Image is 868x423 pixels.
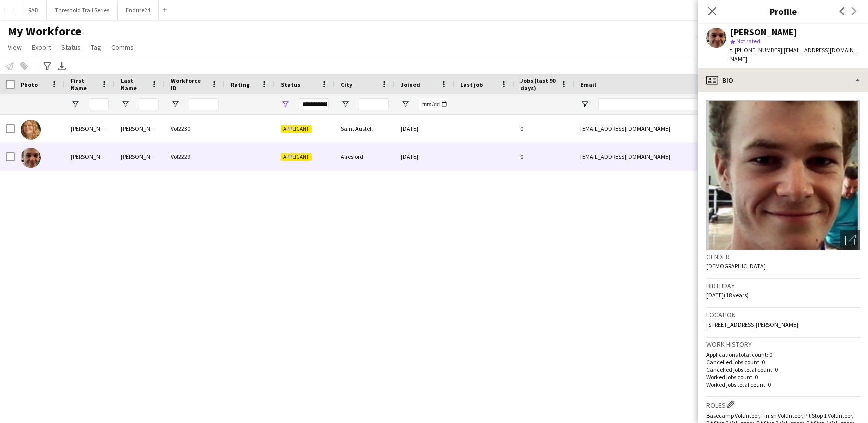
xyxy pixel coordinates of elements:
[698,5,868,18] h3: Profile
[574,115,774,142] div: [EMAIL_ADDRESS][DOMAIN_NAME]
[341,100,350,109] button: Open Filter Menu
[121,100,130,109] button: Open Filter Menu
[335,115,395,142] div: Saint Austell
[8,24,81,39] span: My Workforce
[706,399,860,410] h3: Roles
[21,148,41,168] img: Tom Gore
[706,366,860,373] p: Cancelled jobs total count: 0
[520,77,556,92] span: Jobs (last 90 days)
[71,100,80,109] button: Open Filter Menu
[8,43,22,52] span: View
[281,100,290,109] button: Open Filter Menu
[395,115,454,142] div: [DATE]
[335,143,395,170] div: Alresford
[401,100,410,109] button: Open Filter Menu
[706,321,798,328] span: [STREET_ADDRESS][PERSON_NAME]
[21,81,38,88] span: Photo
[47,0,118,20] button: Threshold Trail Series
[171,77,207,92] span: Workforce ID
[706,252,860,261] h3: Gender
[189,98,219,110] input: Workforce ID Filter Input
[706,340,860,349] h3: Work history
[706,381,860,388] p: Worked jobs total count: 0
[4,41,26,54] a: View
[91,43,101,52] span: Tag
[706,310,860,319] h3: Location
[139,98,159,110] input: Last Name Filter Input
[736,37,760,45] span: Not rated
[574,143,774,170] div: [EMAIL_ADDRESS][DOMAIN_NAME]
[395,143,454,170] div: [DATE]
[231,81,250,88] span: Rating
[65,143,115,170] div: [PERSON_NAME]
[706,358,860,366] p: Cancelled jobs count: 0
[281,81,300,88] span: Status
[706,291,749,299] span: [DATE] (18 years)
[171,100,180,109] button: Open Filter Menu
[87,41,105,54] a: Tag
[341,81,352,88] span: City
[460,81,483,88] span: Last job
[111,43,134,52] span: Comms
[698,68,868,92] div: Bio
[115,143,165,170] div: [PERSON_NAME]
[71,77,97,92] span: First Name
[57,41,85,54] a: Status
[419,98,448,110] input: Joined Filter Input
[706,100,860,250] img: Crew avatar or photo
[514,115,574,142] div: 0
[598,98,768,110] input: Email Filter Input
[20,0,47,20] button: RAB
[32,43,51,52] span: Export
[580,81,596,88] span: Email
[281,153,312,161] span: Applicant
[706,262,766,270] span: [DEMOGRAPHIC_DATA]
[61,43,81,52] span: Status
[21,120,41,140] img: Fay Pollitt
[706,351,860,358] p: Applications total count: 0
[359,98,389,110] input: City Filter Input
[514,143,574,170] div: 0
[118,0,159,20] button: Endure24
[165,115,225,142] div: Vol2230
[730,46,857,63] span: | [EMAIL_ADDRESS][DOMAIN_NAME]
[121,77,147,92] span: Last Name
[165,143,225,170] div: Vol2229
[28,41,55,54] a: Export
[730,46,782,54] span: t. [PHONE_NUMBER]
[107,41,138,54] a: Comms
[401,81,420,88] span: Joined
[41,60,53,72] app-action-btn: Advanced filters
[65,115,115,142] div: [PERSON_NAME]
[706,373,860,381] p: Worked jobs count: 0
[706,281,860,290] h3: Birthday
[580,100,589,109] button: Open Filter Menu
[115,115,165,142] div: [PERSON_NAME]
[730,28,797,37] div: [PERSON_NAME]
[840,230,860,250] div: Open photos pop-in
[281,125,312,133] span: Applicant
[56,60,68,72] app-action-btn: Export XLSX
[89,98,109,110] input: First Name Filter Input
